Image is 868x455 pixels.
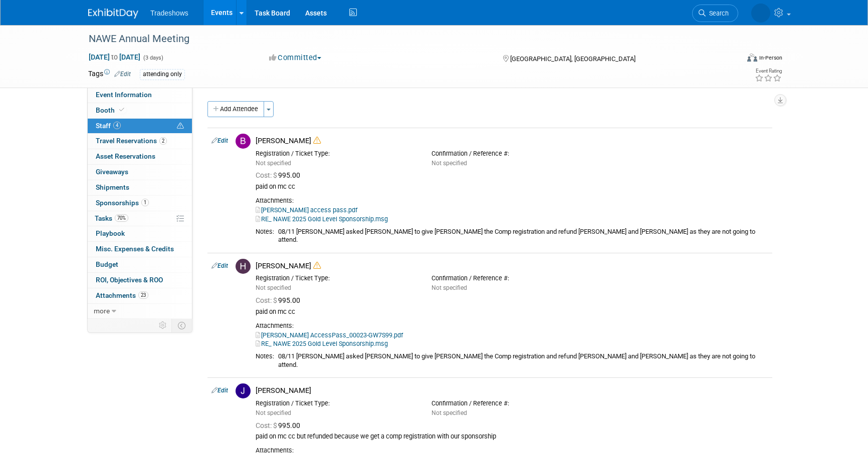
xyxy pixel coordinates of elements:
img: J.jpg [236,383,251,398]
a: Travel Reservations2 [88,134,192,149]
div: [PERSON_NAME] [256,261,768,271]
span: 23 [138,291,148,299]
span: Event Information [96,91,152,99]
div: paid on mc cc [256,183,768,191]
span: Travel Reservations [96,137,167,145]
img: B.jpg [236,134,251,149]
span: Sponsorships [96,199,149,207]
div: 08/11 [PERSON_NAME] asked [PERSON_NAME] to give [PERSON_NAME] the Comp registration and refund [P... [278,352,768,369]
div: Registration / Ticket Type: [256,274,416,282]
span: ROI, Objectives & ROO [96,276,163,284]
span: Shipments [96,183,129,191]
a: Edit [211,137,228,144]
span: Cost: $ [256,171,278,179]
a: Edit [211,387,228,394]
div: paid on mc cc but refunded because we get a comp registration with our sponsorship [256,432,768,441]
a: Event Information [88,88,192,103]
span: more [94,307,110,315]
div: Notes: [256,352,274,360]
span: 995.00 [256,171,304,179]
div: Notes: [256,228,274,236]
span: Misc. Expenses & Credits [96,245,174,253]
img: ExhibitDay [88,9,138,19]
button: Add Attendee [207,101,264,117]
a: Attachments23 [88,288,192,303]
div: NAWE Annual Meeting [85,30,723,48]
td: Personalize Event Tab Strip [154,319,172,332]
div: Registration / Ticket Type: [256,150,416,158]
div: paid on mc cc [256,308,768,316]
span: Cost: $ [256,296,278,304]
img: Format-Inperson.png [747,54,757,62]
div: Event Format [679,52,782,67]
span: Attachments [96,291,148,299]
span: Playbook [96,229,125,237]
div: attending only [140,69,185,80]
a: Playbook [88,226,192,241]
span: Tasks [95,214,128,222]
a: Asset Reservations [88,149,192,164]
span: Asset Reservations [96,152,155,160]
span: 995.00 [256,296,304,304]
div: Confirmation / Reference #: [431,274,592,282]
div: Attachments: [256,322,768,330]
span: 70% [115,214,128,222]
span: [GEOGRAPHIC_DATA], [GEOGRAPHIC_DATA] [510,55,635,63]
span: 1 [141,199,149,206]
a: Sponsorships1 [88,196,192,211]
a: ROI, Objectives & ROO [88,273,192,288]
i: Double-book Warning! [313,262,321,269]
div: Registration / Ticket Type: [256,399,416,407]
span: 2 [159,137,167,145]
div: [PERSON_NAME] [256,136,768,146]
span: Potential Scheduling Conflict -- at least one attendee is tagged in another overlapping event. [177,122,184,131]
span: Budget [96,260,118,268]
a: Edit [114,71,131,78]
button: Committed [266,53,325,63]
span: [DATE] [DATE] [88,53,141,62]
span: Not specified [256,160,291,167]
a: RE_ NAWE 2025 Gold Level Sponsorship.msg [256,215,388,223]
i: Double-book Warning! [313,137,321,144]
div: Attachments: [256,446,768,454]
div: Confirmation / Reference #: [431,399,592,407]
div: Attachments: [256,197,768,205]
span: Not specified [431,160,467,167]
a: Giveaways [88,165,192,180]
a: Search [692,5,738,22]
div: Event Rating [755,69,782,74]
span: Not specified [256,284,291,291]
span: Cost: $ [256,421,278,429]
td: Tags [88,69,131,80]
i: Booth reservation complete [119,107,124,113]
a: RE_ NAWE 2025 Gold Level Sponsorship.msg [256,340,388,347]
span: (3 days) [142,55,163,61]
td: Toggle Event Tabs [172,319,192,332]
a: Shipments [88,180,192,195]
span: 995.00 [256,421,304,429]
a: Booth [88,103,192,118]
a: Tasks70% [88,211,192,226]
a: Misc. Expenses & Credits [88,242,192,257]
img: Matlyn Lowrey [751,4,770,23]
span: Giveaways [96,168,128,176]
a: Edit [211,262,228,269]
span: Not specified [431,284,467,291]
a: Staff4 [88,119,192,134]
span: to [110,53,119,61]
div: [PERSON_NAME] [256,386,768,395]
span: Search [706,10,729,17]
span: Tradeshows [150,9,188,17]
div: 08/11 [PERSON_NAME] asked [PERSON_NAME] to give [PERSON_NAME] the Comp registration and refund [P... [278,228,768,244]
a: more [88,304,192,319]
span: 4 [113,122,121,129]
div: In-Person [759,54,782,62]
div: Confirmation / Reference #: [431,150,592,158]
span: Not specified [431,409,467,416]
span: Booth [96,106,126,114]
a: [PERSON_NAME] access pass.pdf [256,206,357,214]
img: H.jpg [236,259,251,274]
a: Budget [88,257,192,272]
a: [PERSON_NAME] AccessPass_00023-GW7S99.pdf [256,331,403,339]
span: Staff [96,122,121,130]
